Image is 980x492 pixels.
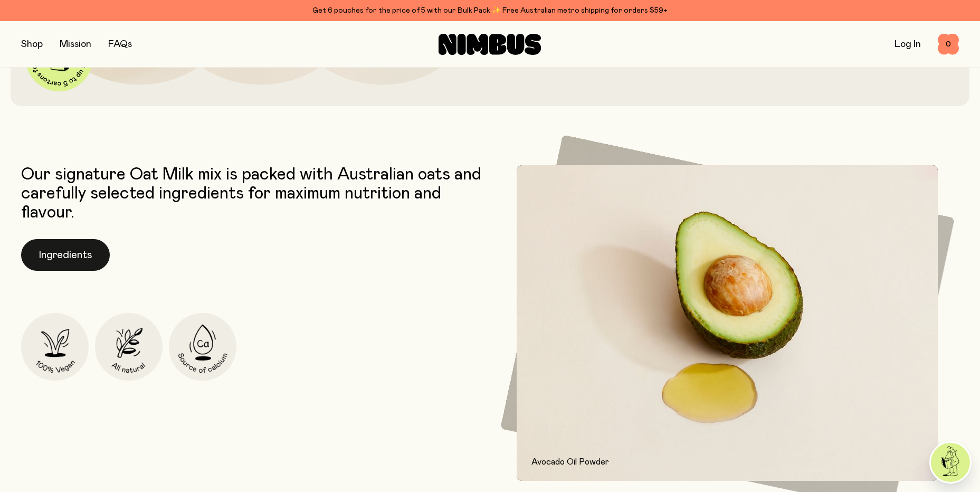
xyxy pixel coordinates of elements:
button: 0 [938,34,959,55]
a: FAQs [108,40,132,49]
p: Avocado Oil Powder [531,456,924,468]
p: Our signature Oat Milk mix is packed with Australian oats and carefully selected ingredients for ... [21,165,485,222]
img: agent [931,443,970,482]
div: Get 6 pouches for the price of 5 with our Bulk Pack ✨ Free Australian metro shipping for orders $59+ [21,4,959,17]
button: Ingredients [21,239,110,271]
a: Log In [895,40,921,49]
a: Mission [60,40,91,49]
img: Avocado and avocado oil [517,165,938,481]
